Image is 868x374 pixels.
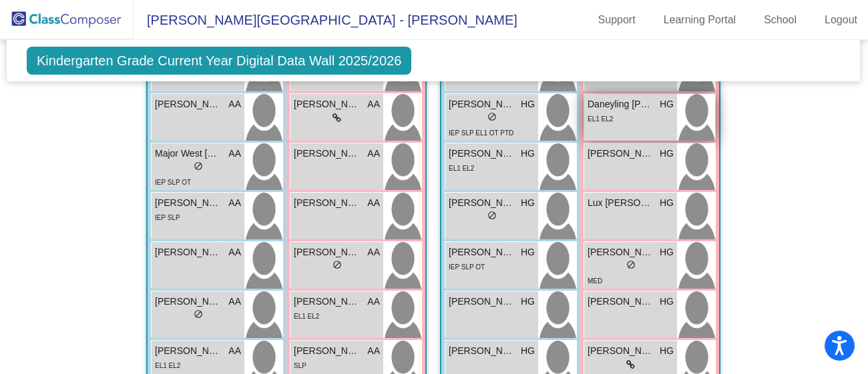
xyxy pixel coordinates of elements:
[449,165,474,172] span: EL1 EL2
[660,147,674,161] span: HG
[228,295,241,309] span: AA
[660,97,674,111] span: HG
[228,97,241,111] span: AA
[155,245,222,259] span: [PERSON_NAME]
[660,344,674,358] span: HG
[588,196,654,210] span: Lux [PERSON_NAME]
[294,313,319,320] span: EL1 EL2
[228,245,241,259] span: AA
[660,196,674,210] span: HG
[653,9,747,31] a: Learning Portal
[155,214,180,221] span: IEP SLP
[294,362,306,369] span: SLP
[155,147,222,161] span: Major West [PERSON_NAME]
[588,245,654,259] span: [PERSON_NAME]
[521,295,535,309] span: HG
[194,161,203,171] span: do_not_disturb_alt
[588,147,654,161] span: [PERSON_NAME]
[194,309,203,319] span: do_not_disturb_alt
[228,196,241,210] span: AA
[660,295,674,309] span: HG
[155,295,222,309] span: [PERSON_NAME]
[487,112,497,121] span: do_not_disturb_alt
[155,362,180,369] span: EL1 EL2
[155,196,222,210] span: [PERSON_NAME]
[155,179,191,186] span: IEP SLP OT
[449,245,515,259] span: [PERSON_NAME]
[588,9,646,31] a: Support
[449,147,515,161] span: [PERSON_NAME]
[294,344,361,358] span: [PERSON_NAME]
[294,196,361,210] span: [PERSON_NAME]
[367,295,380,309] span: AA
[367,196,380,210] span: AA
[367,147,380,161] span: AA
[521,97,535,111] span: HG
[753,9,807,31] a: School
[626,260,636,269] span: do_not_disturb_alt
[333,260,342,269] span: do_not_disturb_alt
[487,211,497,220] span: do_not_disturb_alt
[449,129,513,137] span: IEP SLP EL1 OT PTD
[367,344,380,358] span: AA
[449,344,515,358] span: [PERSON_NAME]
[228,147,241,161] span: AA
[588,97,654,111] span: Daneyling [PERSON_NAME]
[27,47,411,75] span: Kindergarten Grade Current Year Digital Data Wall 2025/2026
[588,295,654,309] span: [PERSON_NAME]
[228,344,241,358] span: AA
[588,115,613,123] span: EL1 EL2
[521,147,535,161] span: HG
[449,295,515,309] span: [PERSON_NAME]
[294,295,361,309] span: [PERSON_NAME]
[814,9,868,31] a: Logout
[367,97,380,111] span: AA
[155,97,222,111] span: [PERSON_NAME]
[294,245,361,259] span: [PERSON_NAME]
[294,97,361,111] span: [PERSON_NAME]
[367,245,380,259] span: AA
[521,245,535,259] span: HG
[588,277,602,285] span: MED
[134,9,517,31] span: [PERSON_NAME][GEOGRAPHIC_DATA] - [PERSON_NAME]
[155,344,222,358] span: [PERSON_NAME]
[660,245,674,259] span: HG
[588,344,654,358] span: [PERSON_NAME]
[449,196,515,210] span: [PERSON_NAME]
[449,263,485,271] span: IEP SLP OT
[521,196,535,210] span: HG
[449,97,515,111] span: [PERSON_NAME]
[294,147,361,161] span: [PERSON_NAME]
[521,344,535,358] span: HG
